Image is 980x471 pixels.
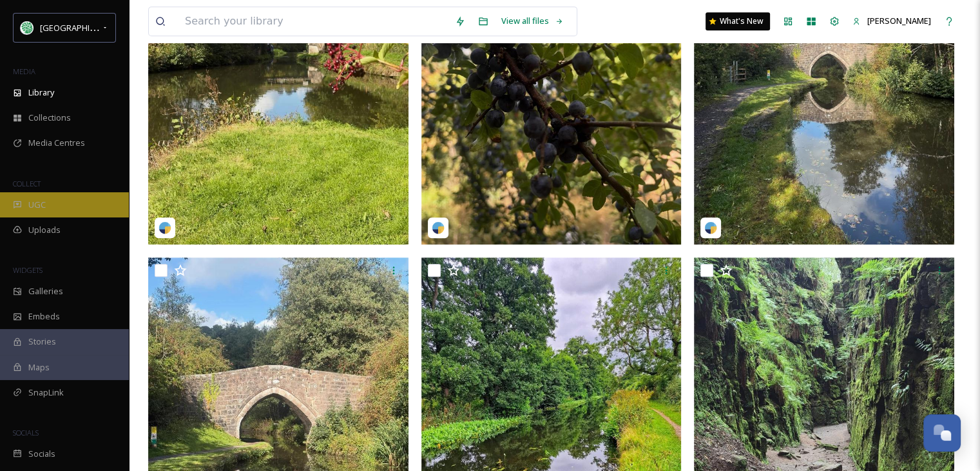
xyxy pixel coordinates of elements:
[13,428,39,437] span: SOCIALS
[432,221,445,234] img: snapsea-logo.png
[846,8,937,34] a: [PERSON_NAME]
[28,285,63,297] span: Galleries
[923,414,961,452] button: Open Chat
[28,224,61,236] span: Uploads
[28,386,64,399] span: SnapLink
[13,179,41,188] span: COLLECT
[28,310,60,323] span: Embeds
[28,448,55,460] span: Socials
[28,361,50,374] span: Maps
[706,12,770,30] a: What's New
[28,112,71,124] span: Collections
[21,21,34,34] img: Facebook%20Icon.png
[13,265,43,275] span: WIDGETS
[495,8,570,34] a: View all files
[159,221,171,234] img: snapsea-logo.png
[867,15,931,26] span: [PERSON_NAME]
[28,86,54,99] span: Library
[178,7,448,35] input: Search your library
[13,66,35,76] span: MEDIA
[28,336,56,348] span: Stories
[28,199,46,211] span: UGC
[704,221,717,234] img: snapsea-logo.png
[40,21,122,34] span: [GEOGRAPHIC_DATA]
[28,137,85,149] span: Media Centres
